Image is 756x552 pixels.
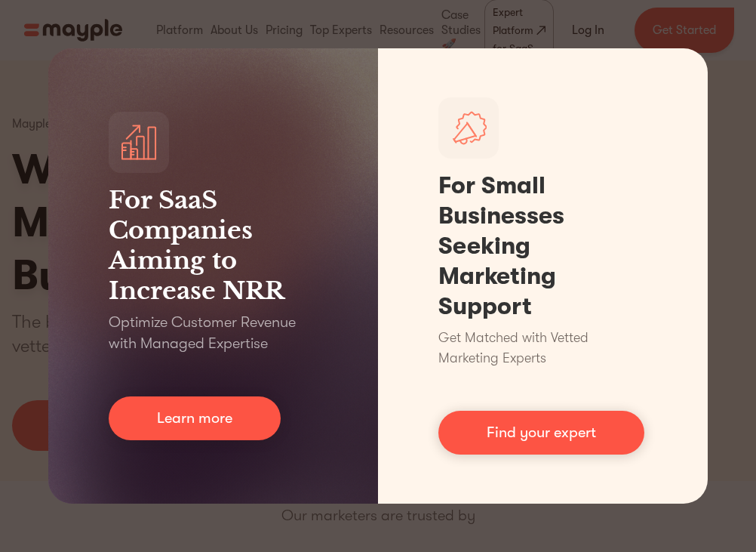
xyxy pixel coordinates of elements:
[109,185,318,306] h3: For SaaS Companies Aiming to Increase NRR
[109,396,281,440] a: Learn more
[438,328,647,369] p: Get Matched with Vetted Marketing Experts
[438,171,647,322] h1: For Small Businesses Seeking Marketing Support
[438,411,644,455] a: Find your expert
[109,312,318,354] p: Optimize Customer Revenue with Managed Expertise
